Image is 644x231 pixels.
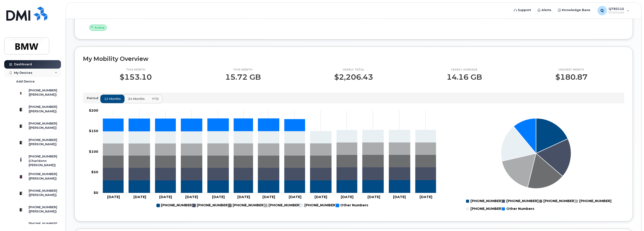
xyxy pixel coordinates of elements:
[120,73,152,81] p: $153.10
[159,195,172,199] tspan: [DATE]
[466,197,612,213] g: Legend
[518,8,531,12] span: Support
[103,142,436,156] g: 864-279-0003
[91,170,98,174] tspan: $50
[501,118,571,188] g: Series
[341,195,354,199] tspan: [DATE]
[556,73,588,81] p: $180.87
[420,195,432,199] tspan: [DATE]
[107,195,120,199] tspan: [DATE]
[594,6,633,15] div: QT83115
[300,202,337,209] g: 864-631-3001
[447,68,482,72] p: Yearly average
[89,108,98,113] tspan: $200
[289,195,301,199] tspan: [DATE]
[336,202,369,209] g: Other Numbers
[263,195,275,199] tspan: [DATE]
[128,97,145,101] span: 24 months
[103,130,436,143] g: 864-631-3001
[152,97,159,101] span: YTD
[89,149,98,154] tspan: $100
[555,5,594,15] a: Knowledge Base
[157,202,369,209] g: Legend
[466,118,612,213] g: Chart
[447,73,482,81] p: 14.16 GB
[601,8,604,13] span: Q
[103,118,305,131] g: Other Numbers
[103,180,436,193] g: 864-908-1529
[89,129,98,133] tspan: $150
[562,8,591,12] span: Knowledge Base
[103,167,436,180] g: 864-908-1288
[609,7,625,11] span: QT83115
[624,211,640,227] iframe: Messenger Launcher
[87,96,100,100] p: Period
[264,202,301,209] g: 864-279-0003
[542,8,552,12] span: Alerts
[393,195,406,199] tspan: [DATE]
[511,5,534,15] a: Support
[334,68,373,72] p: Yearly total
[89,108,439,209] g: Chart
[212,195,225,199] tspan: [DATE]
[314,195,327,199] tspan: [DATE]
[368,195,380,199] tspan: [DATE]
[225,68,261,72] p: This month
[534,5,555,15] a: Alerts
[225,73,261,81] p: 15.72 GB
[95,25,105,30] span: Active
[157,202,193,209] g: 864-908-1529
[133,195,146,199] tspan: [DATE]
[193,202,229,209] g: 864-908-1288
[83,55,624,62] h2: My Mobility Overview
[120,68,152,72] p: This month
[609,11,625,14] span: Employee
[238,195,250,199] tspan: [DATE]
[94,191,98,195] tspan: $0
[334,73,373,81] p: $2,206.43
[556,68,588,72] p: Highest month
[186,195,198,199] tspan: [DATE]
[228,202,265,209] g: 864-908-1830
[103,155,436,168] g: 864-908-1830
